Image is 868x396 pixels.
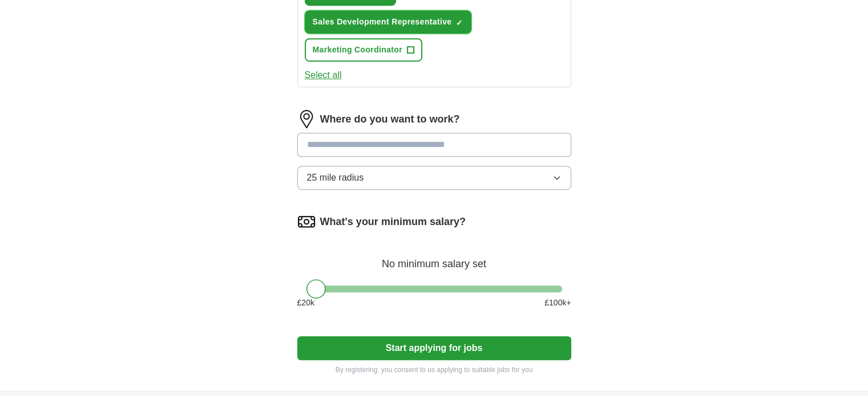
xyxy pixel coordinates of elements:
img: salary.png [297,213,316,231]
img: location.png [297,110,316,128]
button: 25 mile radius [297,166,571,190]
button: Select all [305,68,342,82]
span: £ 100 k+ [544,297,571,309]
p: By registering, you consent to us applying to suitable jobs for you [297,365,571,375]
button: Sales Development Representative✓ [305,10,472,34]
span: ✓ [456,18,463,27]
span: Sales Development Representative [313,16,452,28]
span: £ 20 k [297,297,314,309]
div: No minimum salary set [297,244,571,272]
span: 25 mile radius [307,171,364,185]
label: Where do you want to work? [320,112,460,127]
span: Marketing Coordinator [313,44,402,56]
button: Marketing Coordinator [305,38,422,62]
label: What's your minimum salary? [320,214,466,230]
button: Start applying for jobs [297,336,571,360]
